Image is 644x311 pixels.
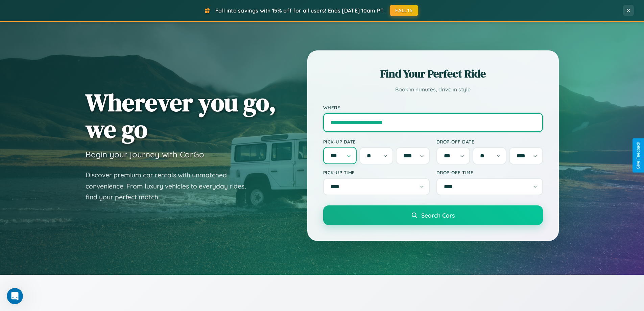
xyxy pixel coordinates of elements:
[323,205,543,225] button: Search Cars
[86,149,204,159] h3: Begin your journey with CarGo
[323,170,430,175] label: Pick-up Time
[421,212,455,219] span: Search Cars
[436,170,543,175] label: Drop-off Time
[215,7,385,14] span: Fall into savings with 15% off for all users! Ends [DATE] 10am PT.
[323,139,430,145] label: Pick-up Date
[7,288,23,304] iframe: Intercom live chat
[323,105,543,110] label: Where
[636,142,641,169] div: Give Feedback
[323,85,543,94] p: Book in minutes, drive in style
[436,139,543,145] label: Drop-off Date
[86,89,276,142] h1: Wherever you go, we go
[390,5,418,16] button: FALL15
[323,66,543,81] h2: Find Your Perfect Ride
[86,170,255,203] p: Discover premium car rentals with unmatched convenience. From luxury vehicles to everyday rides, ...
